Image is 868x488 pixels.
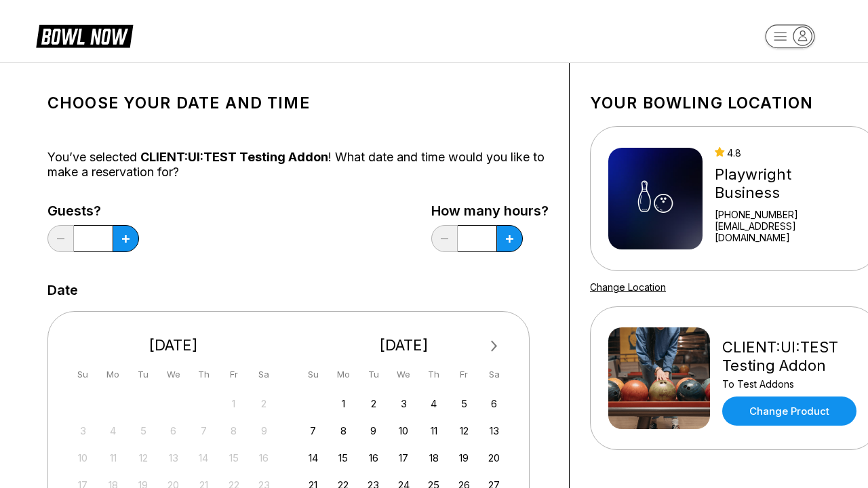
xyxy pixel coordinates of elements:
div: Choose Thursday, September 4th, 2025 [425,394,443,413]
div: Choose Monday, September 1st, 2025 [334,394,353,413]
div: Th [425,365,443,384]
div: Not available Monday, August 11th, 2025 [104,449,122,467]
a: Change Location [590,281,666,293]
div: Su [304,365,322,384]
label: Guests? [47,203,139,218]
label: Date [47,283,78,298]
div: Choose Monday, September 15th, 2025 [334,449,353,467]
div: Th [195,365,213,384]
div: Not available Sunday, August 10th, 2025 [74,449,92,467]
div: Choose Saturday, September 6th, 2025 [485,394,503,413]
div: Fr [455,365,473,384]
div: Not available Sunday, August 3rd, 2025 [74,422,92,440]
div: Choose Friday, September 5th, 2025 [455,394,473,413]
div: 4.8 [715,147,860,159]
div: Sa [255,365,273,384]
div: Not available Thursday, August 14th, 2025 [195,449,213,467]
div: Choose Tuesday, September 2nd, 2025 [364,394,382,413]
button: Next Month [484,335,505,357]
span: CLIENT:UI:TEST Testing Addon [140,150,328,164]
div: Choose Friday, September 12th, 2025 [455,422,473,440]
div: Not available Tuesday, August 12th, 2025 [134,449,153,467]
h1: Choose your Date and time [47,94,549,113]
div: Not available Saturday, August 9th, 2025 [255,422,273,440]
div: Not available Friday, August 15th, 2025 [224,449,243,467]
div: Not available Saturday, August 2nd, 2025 [255,394,273,413]
img: CLIENT:UI:TEST Testing Addon [608,327,710,429]
img: Playwright Business [608,148,703,249]
div: Choose Friday, September 19th, 2025 [455,449,473,467]
div: Mo [104,365,122,384]
div: Not available Tuesday, August 5th, 2025 [134,422,153,440]
div: Choose Tuesday, September 16th, 2025 [364,449,382,467]
div: Choose Thursday, September 18th, 2025 [425,449,443,467]
div: Tu [134,365,153,384]
div: Not available Friday, August 8th, 2025 [224,422,243,440]
div: Sa [485,365,503,384]
div: [DATE] [68,336,279,354]
div: Mo [334,365,353,384]
label: How many hours? [431,203,549,218]
div: Not available Saturday, August 16th, 2025 [255,449,273,467]
div: Not available Thursday, August 7th, 2025 [195,422,213,440]
div: Not available Wednesday, August 6th, 2025 [164,422,182,440]
div: Choose Thursday, September 11th, 2025 [425,422,443,440]
div: Not available Wednesday, August 13th, 2025 [164,449,182,467]
a: [EMAIL_ADDRESS][DOMAIN_NAME] [715,220,860,243]
div: Choose Saturday, September 13th, 2025 [485,422,503,440]
div: Choose Wednesday, September 3rd, 2025 [395,394,413,413]
div: Choose Wednesday, September 17th, 2025 [395,449,413,467]
div: Fr [224,365,243,384]
div: CLIENT:UI:TEST Testing Addon [722,338,860,375]
div: You’ve selected ! What date and time would you like to make a reservation for? [47,150,549,180]
div: Su [74,365,92,384]
div: Not available Friday, August 1st, 2025 [224,394,243,413]
div: Tu [364,365,382,384]
div: [PHONE_NUMBER] [715,209,860,220]
div: We [164,365,182,384]
div: [DATE] [299,336,509,354]
div: Choose Tuesday, September 9th, 2025 [364,422,382,440]
div: Choose Saturday, September 20th, 2025 [485,449,503,467]
a: Change Product [722,396,856,426]
div: We [395,365,413,384]
div: Choose Sunday, September 7th, 2025 [304,422,322,440]
div: Choose Wednesday, September 10th, 2025 [395,422,413,440]
div: Choose Monday, September 8th, 2025 [334,422,353,440]
div: To Test Addons [722,378,860,390]
div: Playwright Business [715,165,860,202]
div: Choose Sunday, September 14th, 2025 [304,449,322,467]
div: Not available Monday, August 4th, 2025 [104,422,122,440]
